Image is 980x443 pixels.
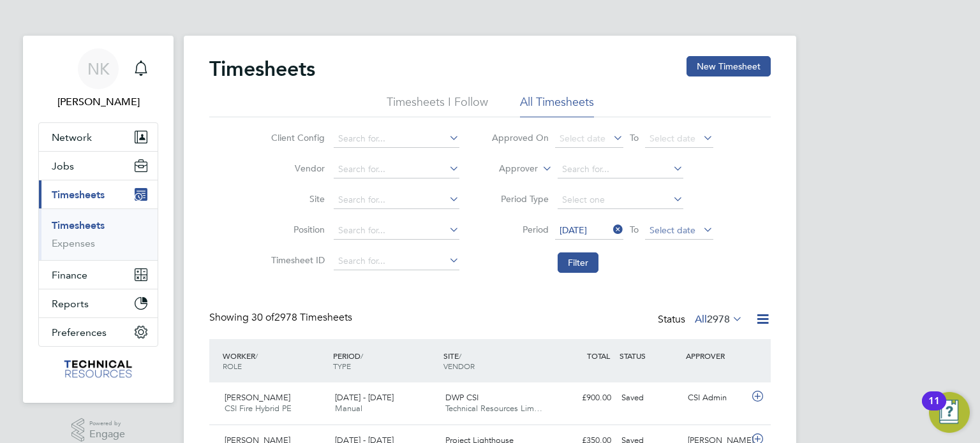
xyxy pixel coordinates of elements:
span: Nicola Kelly [38,94,158,110]
nav: Main navigation [23,36,174,403]
div: £900.00 [550,388,616,409]
label: Timesheet ID [267,254,325,266]
input: Search for... [334,222,459,240]
div: 11 [928,401,940,418]
span: 2978 [707,313,730,326]
button: Open Resource Center, 11 new notifications [929,392,970,433]
span: Network [52,131,92,143]
span: NK [87,61,110,77]
label: Site [267,193,325,205]
div: Saved [616,388,683,409]
span: Select date [650,133,695,144]
div: STATUS [616,344,683,367]
div: Showing [209,311,355,324]
button: Filter [558,252,598,273]
div: CSI Admin [683,388,749,409]
a: Go to home page [38,359,158,380]
span: Preferences [52,326,107,338]
img: technicalresources-logo-retina.png [63,359,135,380]
button: Preferences [39,318,158,346]
a: Powered byEngage [71,418,126,442]
div: WORKER [219,344,330,377]
span: Finance [52,269,87,281]
span: Reports [52,298,89,310]
button: Reports [39,289,158,317]
span: Engage [89,429,125,440]
div: Timesheets [39,208,158,260]
span: Timesheets [52,189,105,201]
span: TOTAL [587,351,610,361]
span: Select date [650,224,695,236]
div: Status [658,311,745,329]
span: Technical Resources Lim… [445,403,542,414]
a: Expenses [52,237,95,249]
label: Approved On [491,132,549,143]
button: Network [39,123,158,151]
input: Select one [558,191,683,209]
input: Search for... [334,191,459,209]
li: All Timesheets [520,94,594,117]
span: Powered by [89,418,125,429]
label: Position [267,224,325,235]
input: Search for... [334,130,459,148]
span: / [360,351,363,361]
div: APPROVER [683,344,749,367]
a: Timesheets [52,219,105,231]
button: Timesheets [39,180,158,208]
span: [DATE] [560,224,587,236]
span: / [255,351,258,361]
span: [PERSON_NAME] [225,392,290,403]
label: Period Type [491,193,549,205]
span: 2978 Timesheets [251,311,352,324]
input: Search for... [334,161,459,178]
label: Approver [480,163,538,175]
button: Finance [39,261,158,289]
button: New Timesheet [687,56,771,76]
span: CSI Fire Hybrid PE [225,403,292,414]
div: SITE [440,344,551,377]
span: DWP CSI [445,392,479,403]
label: All [695,313,743,326]
span: VENDOR [443,361,475,371]
span: ROLE [223,361,242,371]
input: Search for... [558,161,683,178]
li: Timesheets I Follow [387,94,488,117]
button: Jobs [39,152,158,180]
span: [DATE] - [DATE] [335,392,394,403]
label: Period [491,224,549,235]
span: 30 of [251,311,274,324]
span: TYPE [333,361,351,371]
span: To [626,221,642,238]
div: PERIOD [330,344,440,377]
span: Select date [560,133,605,144]
h2: Timesheets [209,56,315,82]
span: Manual [335,403,362,414]
span: Jobs [52,160,74,172]
span: / [459,351,461,361]
span: To [626,129,642,146]
a: NK[PERSON_NAME] [38,48,158,110]
label: Vendor [267,163,325,174]
label: Client Config [267,132,325,143]
input: Search for... [334,252,459,270]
